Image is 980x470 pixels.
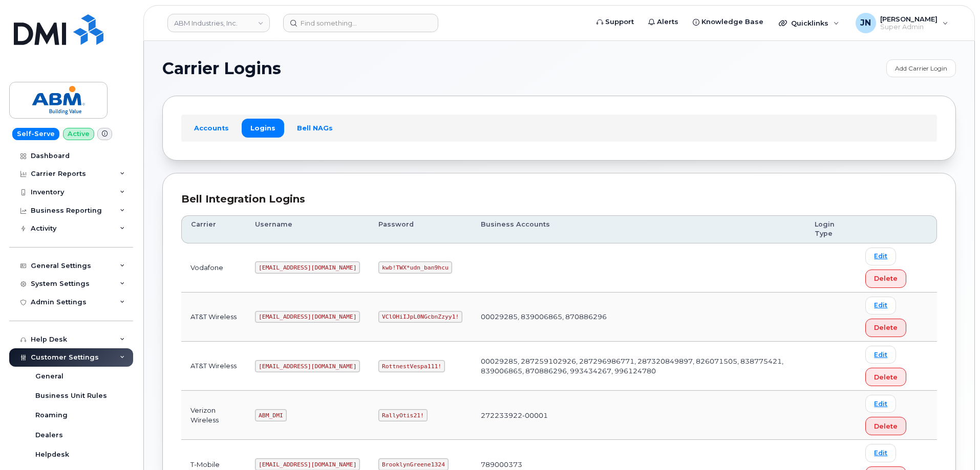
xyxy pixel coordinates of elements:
code: [EMAIL_ADDRESS][DOMAIN_NAME] [255,360,360,372]
div: Bell Integration Logins [181,192,937,207]
a: Edit [865,444,896,462]
code: RallyOtis21! [378,409,427,421]
a: Accounts [185,119,238,137]
td: Vodafone [181,243,246,293]
button: Delete [865,368,906,386]
button: Delete [865,319,906,337]
a: Bell NAGs [288,119,342,137]
code: [EMAIL_ADDRESS][DOMAIN_NAME] [255,311,360,323]
a: Logins [242,119,284,137]
td: 272233922-00001 [472,391,805,440]
th: Business Accounts [472,215,805,243]
a: Edit [865,346,896,364]
a: Edit [865,395,896,413]
span: Delete [874,274,898,283]
code: VClOHiIJpL0NGcbnZzyy1! [378,311,462,323]
span: Delete [874,323,898,332]
code: ABM_DMI [255,409,286,421]
th: Password [369,215,472,243]
code: [EMAIL_ADDRESS][DOMAIN_NAME] [255,261,360,274]
td: AT&T Wireless [181,342,246,391]
th: Login Type [805,215,856,243]
th: Carrier [181,215,246,243]
td: Verizon Wireless [181,391,246,440]
th: Username [246,215,369,243]
td: 00029285, 287259102926, 287296986771, 287320849897, 826071505, 838775421, 839006865, 870886296, 9... [472,342,805,391]
td: AT&T Wireless [181,293,246,342]
code: kwb!TWX*udn_ban9hcu [378,261,452,274]
button: Delete [865,270,906,288]
a: Add Carrier Login [886,59,956,77]
span: Delete [874,372,898,382]
td: 00029285, 839006865, 870886296 [472,293,805,342]
a: Edit [865,297,896,315]
span: Delete [874,421,898,431]
button: Delete [865,417,906,435]
code: RottnestVespa111! [378,360,445,372]
span: Carrier Logins [162,61,281,76]
a: Edit [865,248,896,265]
